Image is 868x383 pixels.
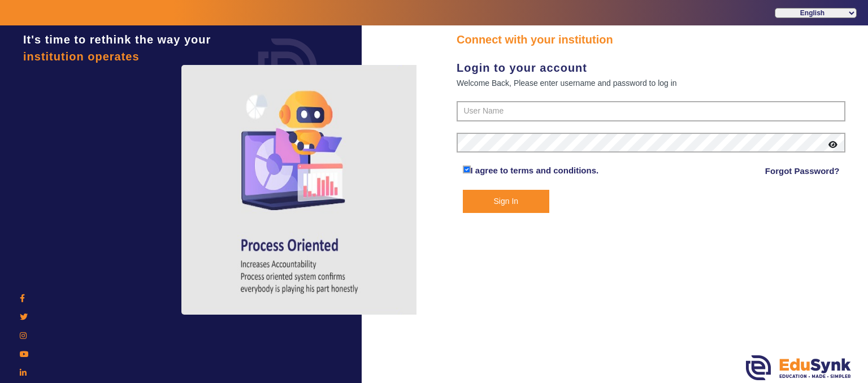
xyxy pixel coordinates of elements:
[181,65,419,315] img: login4.png
[245,25,330,110] img: login.png
[457,59,845,76] div: Login to your account
[471,166,599,175] a: I agree to terms and conditions.
[457,31,845,48] div: Connect with your institution
[765,164,840,178] a: Forgot Password?
[746,355,851,380] img: edusynk.png
[23,33,211,46] span: It's time to rethink the way your
[457,76,845,90] div: Welcome Back, Please enter username and password to log in
[463,190,550,213] button: Sign In
[23,50,140,63] span: institution operates
[457,101,845,121] input: User Name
